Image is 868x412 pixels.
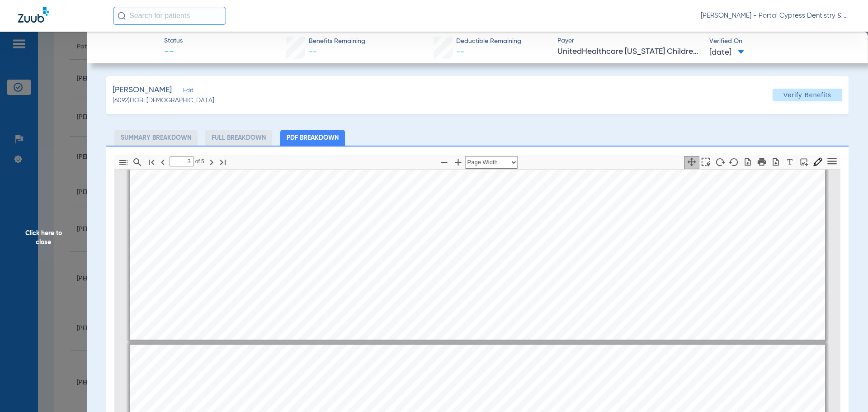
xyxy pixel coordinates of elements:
span: [DATE] [709,47,744,58]
pdf-shy-button: Toggle Sidebar [116,162,130,169]
pdf-shy-button: Next Page [204,162,218,169]
pdf-shy-button: Enable text selection tool [698,161,712,168]
span: [PERSON_NAME] - Portal Cypress Dentistry & Orthodontics [701,11,850,20]
span: Verified On [709,37,854,46]
pdf-shy-button: Draw [783,161,797,168]
pdf-shy-button: Open File [741,161,755,168]
input: Page [170,156,194,166]
span: of ⁨5⁩ [194,156,205,166]
pdf-shy-button: Download [769,161,783,168]
button: Go to Last Page [215,156,231,169]
span: UnitedHealthcare [US_STATE] Children's Dental - (HUB) [557,46,702,57]
input: Search for patients [113,7,226,25]
button: Rotate Clockwise [712,156,727,169]
pdf-shy-button: Zoom Out [437,162,451,169]
span: Edit [183,87,191,96]
button: Zoom In [451,156,466,169]
span: [PERSON_NAME] [113,85,172,96]
span: -- [456,48,464,56]
button: Print [754,156,769,169]
pdf-shy-button: Text [797,161,811,168]
pdf-shy-button: Rotate Counterclockwise [726,162,741,169]
span: (6092) DOB: [DEMOGRAPHIC_DATA] [113,96,214,105]
pdf-shy-button: Print [755,161,769,168]
img: Zuub Logo [18,7,49,23]
span: -- [164,46,183,59]
button: Go to First Page [144,156,159,169]
button: Previous Page [155,156,170,169]
span: Payer [557,36,702,46]
li: PDF Breakdown [280,130,345,146]
select: Zoom [465,156,518,169]
svg: Tools [826,155,838,167]
button: Enable Text Selection Tool [698,156,713,169]
pdf-shy-button: Draw [811,161,825,168]
pdf-shy-button: Find in Document [130,162,144,169]
span: Status [164,36,183,46]
pdf-shy-button: Zoom In [451,162,465,169]
span: Benefits Remaining [309,37,365,46]
li: Summary Breakdown [114,130,198,146]
pdf-shy-button: First page [144,162,158,169]
button: Verify Benefits [773,89,842,101]
pdf-shy-button: Last page [216,162,230,169]
span: Verify Benefits [783,91,831,99]
pdf-shy-button: Enable hand tool [684,161,698,168]
span: Deductible Remaining [456,37,521,46]
span: -- [309,48,317,56]
pdf-shy-button: Rotate Clockwise [712,162,726,169]
button: Save [768,156,783,169]
iframe: Chat Widget [823,369,868,412]
li: Full Breakdown [205,130,272,146]
button: Open File [740,156,755,169]
button: Zoom Out [437,156,452,169]
button: Tools [824,156,840,168]
button: Next Page [204,156,219,169]
button: Rotate Counterclockwise [726,156,741,169]
img: Search Icon [118,12,126,20]
pdf-shy-button: Previous Page [156,162,170,169]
